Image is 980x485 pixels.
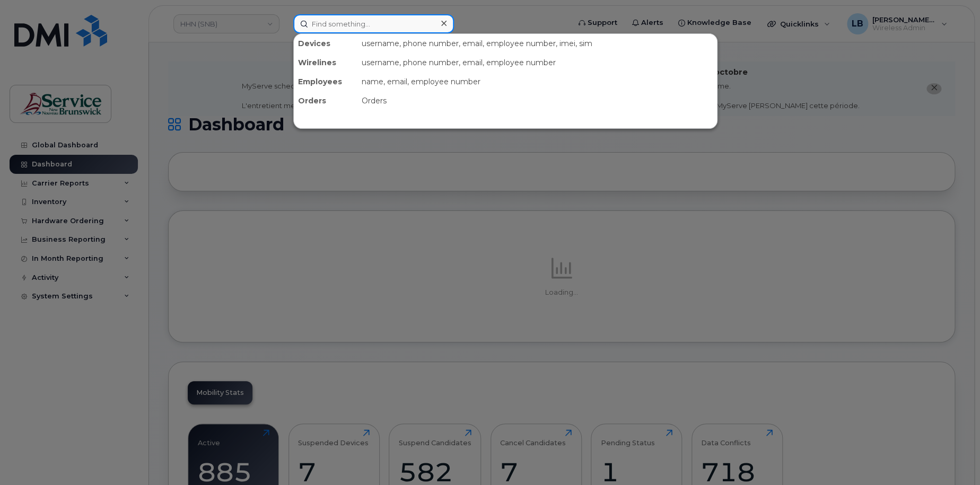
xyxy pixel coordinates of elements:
div: Orders [294,91,357,110]
div: Employees [294,72,357,91]
div: Orders [357,91,717,110]
div: username, phone number, email, employee number [357,53,717,72]
div: username, phone number, email, employee number, imei, sim [357,34,717,53]
div: Wirelines [294,53,357,72]
div: Devices [294,34,357,53]
div: name, email, employee number [357,72,717,91]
